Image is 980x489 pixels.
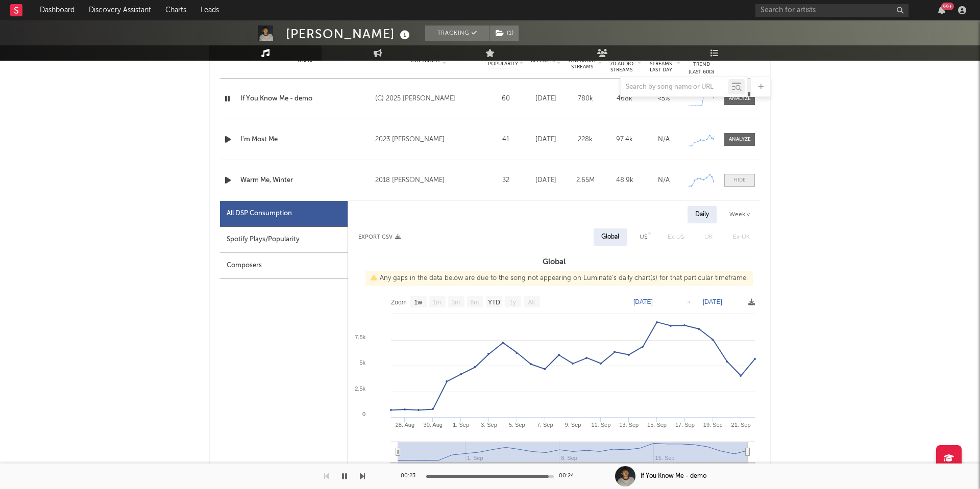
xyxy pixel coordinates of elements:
[568,175,602,186] div: 2.65M
[601,231,619,243] div: Global
[220,227,348,253] div: Spotify Plays/Popularity
[240,135,370,145] a: I'm Most Me
[703,422,723,428] text: 19. Sep
[647,422,667,428] text: 15. Sep
[375,93,483,105] div: (C) 2025 [PERSON_NAME]
[401,470,421,482] div: 00:23
[509,422,525,428] text: 5. Sep
[489,25,519,41] span: ( 1 )
[509,299,516,306] text: 1y
[647,94,681,104] div: <5%
[375,174,483,187] div: 2018 [PERSON_NAME]
[621,83,728,91] input: Search by song name or URL
[607,135,642,145] div: 97.4k
[722,206,757,223] div: Weekly
[488,135,524,145] div: 41
[619,422,639,428] text: 13. Sep
[559,470,579,482] div: 00:24
[453,422,469,428] text: 1. Sep
[640,231,647,243] div: US
[633,298,653,305] text: [DATE]
[641,472,706,481] div: If You Know Me - demo
[941,3,954,10] div: 99 +
[220,253,348,279] div: Composers
[938,6,945,14] button: 99+
[528,299,534,306] text: All
[355,334,365,340] text: 7.5k
[685,298,692,305] text: →
[365,271,753,286] div: Any gaps in the data below are due to the song not appearing on Luminate's daily chart(s) for tha...
[227,208,292,220] div: All DSP Consumption
[286,25,412,42] div: [PERSON_NAME]
[375,134,483,146] div: 2023 [PERSON_NAME]
[240,175,370,186] a: Warm Me, Winter
[355,385,365,392] text: 2.5k
[481,422,497,428] text: 3. Sep
[220,201,348,227] div: All DSP Consumption
[529,94,563,104] div: [DATE]
[488,94,524,104] div: 60
[529,135,563,145] div: [DATE]
[240,94,370,104] a: If You Know Me - demo
[488,299,500,306] text: YTD
[537,422,553,428] text: 7. Sep
[489,25,519,41] button: (1)
[731,422,751,428] text: 21. Sep
[396,422,414,428] text: 28. Aug
[591,422,610,428] text: 11. Sep
[647,175,681,186] div: N/A
[362,411,365,417] text: 0
[686,45,717,76] div: Global Streaming Trend (Last 60D)
[433,299,442,306] text: 1m
[348,256,760,268] h3: Global
[703,298,722,305] text: [DATE]
[414,299,423,306] text: 1w
[529,175,563,186] div: [DATE]
[391,299,407,306] text: Zoom
[359,359,365,366] text: 5k
[568,94,602,104] div: 780k
[358,234,401,240] button: Export CSV
[607,94,642,104] div: 468k
[565,422,581,428] text: 9. Sep
[688,206,717,223] div: Daily
[755,4,909,17] input: Search for artists
[424,422,443,428] text: 30. Aug
[675,422,695,428] text: 17. Sep
[607,175,642,186] div: 48.9k
[425,25,489,41] button: Tracking
[488,175,524,186] div: 32
[568,135,602,145] div: 228k
[471,299,479,306] text: 6m
[452,299,460,306] text: 3m
[647,135,681,145] div: N/A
